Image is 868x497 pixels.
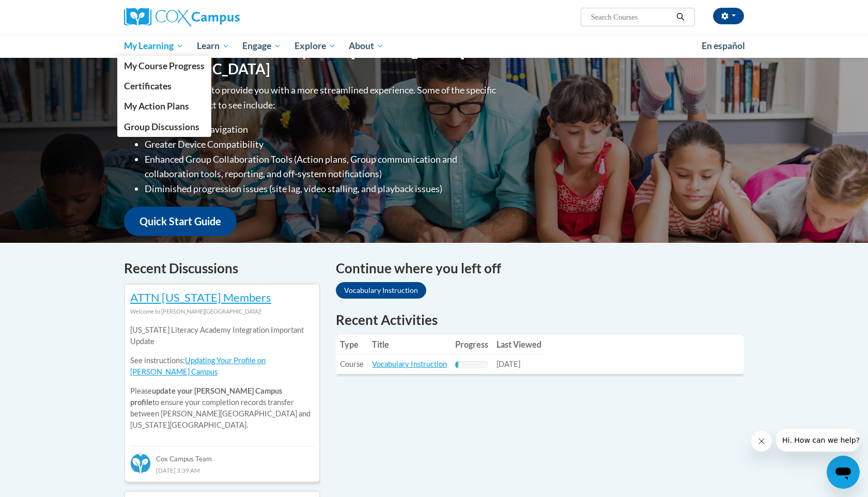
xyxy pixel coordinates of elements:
div: Main menu [109,34,760,58]
a: ATTN [US_STATE] Members [130,290,271,304]
iframe: Button to launch messaging window [827,456,860,489]
button: Account Settings [713,8,744,24]
div: [DATE] 3:39 AM [130,464,314,476]
a: My Course Progress [117,56,211,76]
img: Cox Campus [124,8,240,26]
a: Cox Campus [124,8,320,26]
span: Group Discussions [124,121,199,132]
th: Type [336,334,368,355]
input: Search Courses [590,11,673,23]
li: Diminished progression issues (site lag, video stalling, and playback issues) [145,181,499,196]
span: My Course Progress [124,60,205,71]
th: Last Viewed [492,334,546,355]
a: Learn [190,34,236,58]
th: Title [368,334,451,355]
a: Explore [288,34,343,58]
b: update your [PERSON_NAME] Campus profile [130,386,282,407]
div: Cox Campus Team [130,446,314,464]
li: Improved Site Navigation [145,122,499,137]
a: About [343,34,391,58]
h1: Recent Activities [336,310,744,329]
span: Explore [295,40,336,52]
div: Progress, % [455,361,458,368]
div: Please to ensure your completion records transfer between [PERSON_NAME][GEOGRAPHIC_DATA] and [US_... [130,317,314,439]
a: Updating Your Profile on [PERSON_NAME] Campus [130,356,266,376]
span: Engage [242,40,281,52]
img: Cox Campus Team [130,453,151,474]
a: Vocabulary Instruction [336,282,426,299]
span: Learn [197,40,229,52]
a: En español [695,35,752,57]
span: About [349,40,384,52]
a: My Action Plans [117,96,211,116]
iframe: Close message [751,431,772,452]
button: Search [673,11,688,23]
span: My Learning [124,40,183,52]
span: Certificates [124,81,172,91]
p: See instructions: [130,355,314,378]
li: Enhanced Group Collaboration Tools (Action plans, Group communication and collaboration tools, re... [145,152,499,182]
h4: Continue where you left off [336,258,744,278]
span: Course [340,360,364,368]
h4: Recent Discussions [124,258,320,278]
div: Welcome to [PERSON_NAME][GEOGRAPHIC_DATA]! [130,306,314,317]
p: Overall, we are proud to provide you with a more streamlined experience. Some of the specific cha... [124,83,499,113]
a: My Learning [117,34,190,58]
a: Quick Start Guide [124,207,237,236]
a: Engage [236,34,288,58]
span: En español [702,40,745,51]
p: [US_STATE] Literacy Academy Integration Important Update [130,324,314,347]
iframe: Message from company [776,429,860,452]
span: [DATE] [497,360,520,368]
a: Certificates [117,76,211,96]
h1: Welcome to the new and improved [PERSON_NAME][GEOGRAPHIC_DATA] [124,43,499,77]
li: Greater Device Compatibility [145,137,499,152]
a: Group Discussions [117,117,211,137]
th: Progress [451,334,492,355]
span: My Action Plans [124,101,189,112]
a: Vocabulary Instruction [372,360,447,368]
